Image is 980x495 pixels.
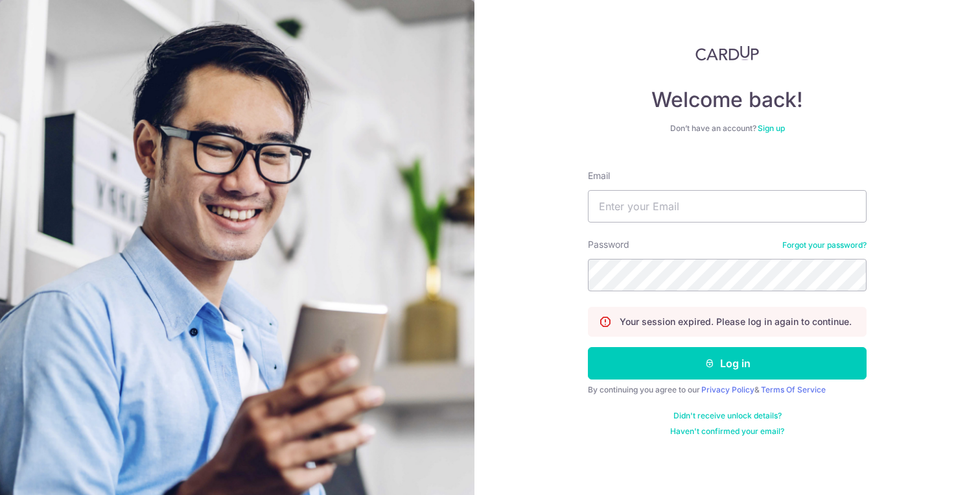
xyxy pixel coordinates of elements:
[670,426,784,437] a: Haven't confirmed your email?
[588,385,867,395] div: By continuing you agree to our &
[673,411,782,421] a: Didn't receive unlock details?
[588,87,867,113] h4: Welcome back!
[620,315,852,328] p: Your session expired. Please log in again to continue.
[782,240,867,250] a: Forgot your password?
[588,169,610,182] label: Email
[588,190,867,223] input: Enter your Email
[588,123,867,134] div: Don’t have an account?
[758,123,785,133] a: Sign up
[761,385,826,394] a: Terms Of Service
[701,385,754,394] a: Privacy Policy
[588,347,867,380] button: Log in
[588,238,629,251] label: Password
[695,45,759,61] img: CardUp Logo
